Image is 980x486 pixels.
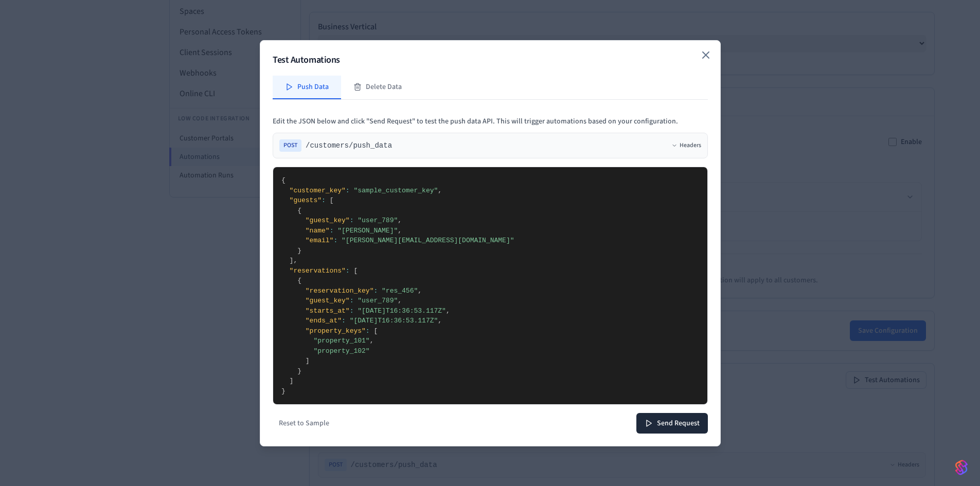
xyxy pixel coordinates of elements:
[341,76,414,99] button: Delete Data
[279,139,301,152] span: POST
[273,415,335,431] button: Reset to Sample
[955,459,968,476] img: SeamLogoGradient.69752ec5.svg
[273,116,708,127] p: Edit the JSON below and click "Send Request" to test the push data API. This will trigger automat...
[306,140,392,151] span: /customers/push_data
[273,76,341,99] button: Push Data
[636,413,708,434] button: Send Request
[273,53,708,67] h2: Test Automations
[671,141,701,150] button: Headers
